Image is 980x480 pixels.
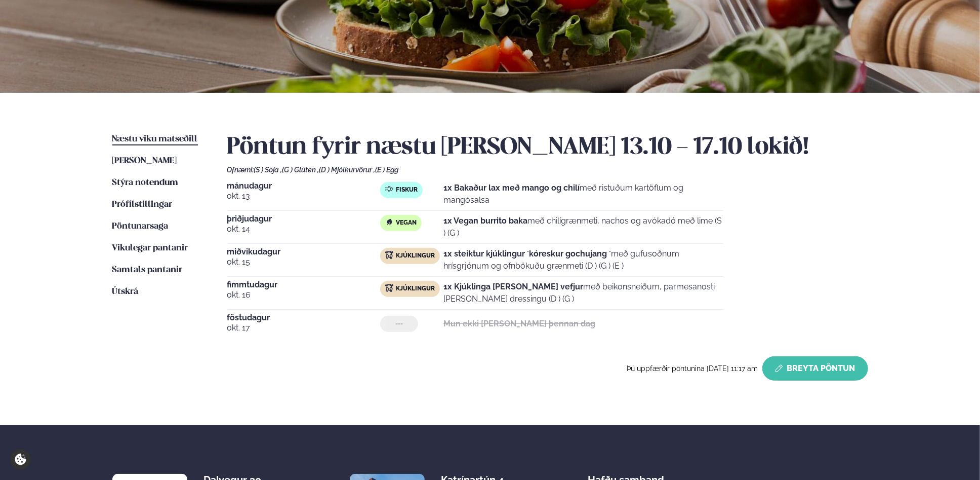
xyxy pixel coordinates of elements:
[396,252,435,260] span: Kjúklingur
[112,200,173,209] span: Prófílstillingar
[443,216,527,226] strong: 1x Vegan burrito baka
[443,183,580,193] strong: 1x Bakaður lax með mango og chilí
[112,177,179,189] a: Stýra notendum
[227,322,381,334] span: okt. 17
[396,285,435,293] span: Kjúklingur
[112,135,198,143] span: Næstu viku matseðill
[227,166,868,174] div: Ofnæmi:
[227,223,381,235] span: okt. 14
[112,155,177,167] a: [PERSON_NAME]
[376,166,399,174] span: (E ) Egg
[254,166,282,174] span: (S ) Soja ,
[762,356,868,381] button: Breyta Pöntun
[112,286,139,298] a: Útskrá
[385,218,393,226] img: Vegan.svg
[227,256,381,268] span: okt. 15
[385,284,393,292] img: chicken.svg
[10,449,31,470] a: Cookie settings
[319,166,376,174] span: (D ) Mjólkurvörur ,
[443,215,723,239] p: með chilígrænmeti, nachos og avókadó með lime (S ) (G )
[112,287,139,296] span: Útskrá
[385,185,393,193] img: fish.svg
[112,266,183,274] span: Samtals pantanir
[112,222,169,231] span: Pöntunarsaga
[395,320,403,328] span: ---
[112,264,183,276] a: Samtals pantanir
[396,219,417,227] span: Vegan
[627,364,758,373] span: Þú uppfærðir pöntunina [DATE] 11:17 am
[443,319,595,328] strong: Mun ekki [PERSON_NAME] þennan dag
[396,186,418,194] span: Fiskur
[227,289,381,301] span: okt. 16
[443,248,723,272] p: með gufusoðnum hrísgrjónum og ofnbökuðu grænmeti (D ) (G ) (E )
[112,244,188,252] span: Vikulegar pantanir
[112,199,173,211] a: Prófílstillingar
[112,242,188,254] a: Vikulegar pantanir
[112,157,177,165] span: [PERSON_NAME]
[112,133,198,145] a: Næstu viku matseðill
[112,220,169,233] a: Pöntunarsaga
[227,215,381,223] span: þriðjudagur
[112,178,179,187] span: Stýra notendum
[282,166,319,174] span: (G ) Glúten ,
[443,182,723,206] p: með ristuðum kartöflum og mangósalsa
[227,133,868,162] h2: Pöntun fyrir næstu [PERSON_NAME] 13.10 - 17.10 lokið!
[227,314,381,322] span: föstudagur
[227,281,381,289] span: fimmtudagur
[227,190,381,202] span: okt. 13
[227,182,381,190] span: mánudagur
[443,249,611,259] strong: 1x steiktur kjúklingur ´kóreskur gochujang ´
[443,281,723,305] p: með beikonsneiðum, parmesanosti [PERSON_NAME] dressingu (D ) (G )
[443,282,583,291] strong: 1x Kjúklinga [PERSON_NAME] vefjur
[385,251,393,259] img: chicken.svg
[227,248,381,256] span: miðvikudagur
